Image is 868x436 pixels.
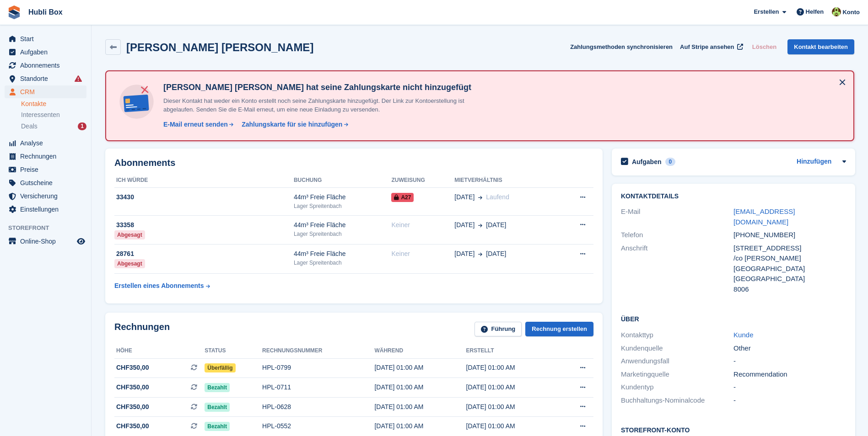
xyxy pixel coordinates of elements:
div: Erstellen eines Abonnements [114,281,204,291]
div: Other [733,343,846,354]
div: Telefon [621,230,733,240]
a: Führung [474,322,522,337]
span: Bezahlt [205,383,230,392]
div: HPL-0628 [262,402,374,412]
div: [DATE] 01:00 AM [466,402,558,412]
div: HPL-0552 [262,421,374,431]
div: [DATE] 01:00 AM [466,363,558,372]
span: Helfen [806,7,824,16]
div: - [733,382,846,393]
span: CHF350,00 [116,383,149,392]
div: Kundentyp [621,382,733,393]
span: [DATE] [454,220,474,230]
div: Anwendungsfall [621,356,733,367]
button: Löschen [749,39,780,54]
span: Bezahlt [205,403,230,412]
th: Rechnungsnummer [262,344,374,358]
span: Deals [21,122,38,131]
h4: [PERSON_NAME] [PERSON_NAME] hat seine Zahlungskarte nicht hinzugefügt [160,82,480,93]
span: [DATE] [486,249,506,259]
a: Hubli Box [25,5,66,20]
div: [DATE] 01:00 AM [374,383,466,392]
img: no-card-linked-e7822e413c904bf8b177c4d89f31251c4716f9871600ec3ca5bfc59e148c83f4.svg [117,82,156,121]
span: [DATE] [486,220,506,230]
a: Kontakt bearbeiten [787,39,854,54]
div: Lager Spreitenbach [294,202,391,210]
div: 0 [665,158,676,166]
div: Buchhaltungs-Nominalcode [621,395,733,406]
div: [GEOGRAPHIC_DATA] [733,264,846,274]
span: Online-Shop [20,235,75,248]
a: menu [5,72,86,85]
div: Marketingquelle [621,369,733,380]
th: Mietverhältnis [454,173,557,188]
div: E-Mail erneut senden [163,120,228,129]
th: ICH WÜRDE [114,173,294,188]
div: 33358 [114,220,294,230]
th: Zuweisung [391,173,454,188]
span: Auf Stripe ansehen [680,43,734,52]
i: Es sind Fehler bei der Synchronisierung von Smart-Einträgen aufgetreten [75,75,82,82]
span: Analyse [20,137,75,149]
span: Start [20,32,75,45]
div: Lager Spreitenbach [294,230,391,238]
span: CRM [20,85,75,98]
div: Kontakttyp [621,330,733,340]
span: A27 [391,193,414,202]
div: HPL-0711 [262,383,374,392]
a: Rechnung erstellen [525,322,593,337]
div: 8006 [733,284,846,295]
div: - [733,356,846,367]
h2: Storefront-Konto [621,425,846,434]
th: Buchung [294,173,391,188]
div: [DATE] 01:00 AM [466,421,558,431]
div: [STREET_ADDRESS] [733,243,846,254]
span: Rechnungen [20,150,75,163]
div: Kundenquelle [621,343,733,354]
div: [DATE] 01:00 AM [374,363,466,372]
span: Storefront [8,223,91,233]
span: CHF350,00 [116,363,149,372]
a: Kunde [733,331,753,339]
a: menu [5,203,86,216]
div: Anschrift [621,243,733,295]
div: 28761 [114,249,294,259]
a: menu [5,163,86,176]
a: Hinzufügen [797,157,831,167]
a: Deals 1 [21,122,86,131]
span: CHF350,00 [116,421,149,431]
h2: Abonnements [114,158,593,168]
div: /co [PERSON_NAME] [733,253,846,264]
img: Luca Space4you [832,7,841,16]
a: Interessenten [21,110,86,120]
a: Zahlungskarte für sie hinzufügen [238,120,349,129]
h2: Über [621,314,846,323]
p: Dieser Kontakt hat weder ein Konto erstellt noch seine Zahlungskarte hinzugefügt. Der Link zur Ko... [160,96,480,114]
div: Keiner [391,220,454,230]
a: menu [5,85,86,98]
span: Standorte [20,72,75,85]
div: Keiner [391,249,454,259]
div: 1 [78,122,86,130]
a: menu [5,46,86,58]
div: Lager Spreitenbach [294,259,391,267]
div: [DATE] 01:00 AM [466,383,558,392]
span: Einstellungen [20,203,75,216]
span: Laufend [486,193,509,201]
h2: Aufgaben [632,158,662,166]
th: Während [374,344,466,358]
span: Versicherung [20,190,75,202]
div: [PHONE_NUMBER] [733,230,846,240]
div: Zahlungskarte für sie hinzufügen [242,120,342,129]
div: [DATE] 01:00 AM [374,421,466,431]
span: Interessenten [21,111,60,119]
th: Status [205,344,262,358]
a: [EMAIL_ADDRESS][DOMAIN_NAME] [733,207,795,226]
button: Zahlungsmethoden synchronisieren [570,39,673,54]
h2: Kontaktdetails [621,193,846,200]
a: Speisekarte [5,235,86,248]
span: Konto [842,8,860,17]
a: menu [5,137,86,149]
img: stora-icon-8386f47178a22dfd0bd8f6a31ec36ba5ce8667c1dd55bd0f319d3a0aa187defe.svg [7,5,21,19]
div: 44m³ Freie Fläche [294,192,391,202]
